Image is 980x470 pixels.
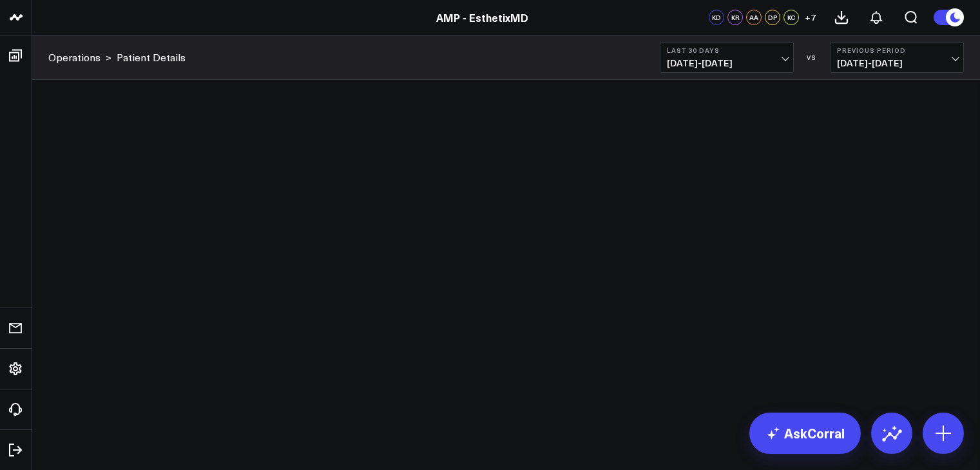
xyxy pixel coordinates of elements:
[765,10,780,25] div: DP
[749,413,861,454] a: AskCorral
[709,10,724,25] div: KD
[837,58,957,68] span: [DATE] - [DATE]
[830,42,964,73] button: Previous Period[DATE]-[DATE]
[746,10,762,25] div: AA
[800,54,823,61] div: VS
[802,10,818,25] button: +7
[667,58,787,68] span: [DATE] - [DATE]
[667,46,787,54] b: Last 30 Days
[805,13,816,22] span: + 7
[837,46,957,54] b: Previous Period
[48,50,101,64] a: Operations
[436,10,528,24] a: AMP - EsthetixMD
[660,42,794,73] button: Last 30 Days[DATE]-[DATE]
[48,50,111,64] div: >
[727,10,743,25] div: KR
[783,10,799,25] div: KC
[117,50,186,64] a: Patient Details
